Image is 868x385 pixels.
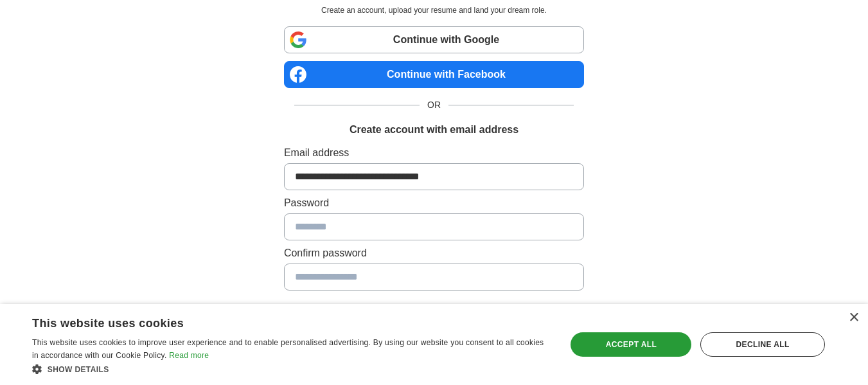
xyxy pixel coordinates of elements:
[284,61,584,88] a: Continue with Facebook
[849,313,858,323] div: Close
[287,4,581,16] p: Create an account, upload your resume and land your dream role.
[48,365,109,374] span: Show details
[284,246,584,261] label: Confirm password
[32,312,518,331] div: This website uses cookies
[32,363,551,375] div: Show details
[284,26,584,53] a: Continue with Google
[350,122,518,138] h1: Create account with email address
[284,145,584,161] label: Email address
[169,351,209,360] a: Read more, opens a new window
[284,195,584,211] label: Password
[420,98,448,112] span: OR
[571,332,691,357] div: Accept all
[32,338,544,360] span: This website uses cookies to improve user experience and to enable personalised advertising. By u...
[700,332,825,357] div: Decline all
